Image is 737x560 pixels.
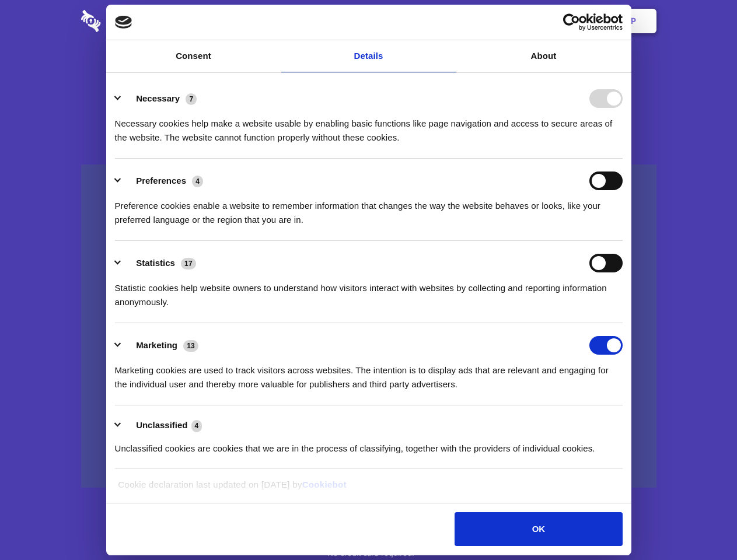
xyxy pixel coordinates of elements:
img: logo-wordmark-white-trans-d4663122ce5f474addd5e946df7df03e33cb6a1c49d2221995e7729f52c070b2.svg [81,10,181,32]
button: Marketing (13) [115,336,206,355]
h4: Auto-redaction of sensitive data, encrypted data sharing and self-destructing private chats. Shar... [81,106,656,145]
iframe: Drift Widget Chat Controller [679,502,723,546]
a: Contact [473,3,527,39]
a: Pricing [343,3,393,39]
div: Preference cookies enable a website to remember information that changes the way the website beha... [115,190,623,227]
a: Consent [106,40,281,72]
a: About [456,40,631,72]
span: 7 [186,93,197,105]
a: Usercentrics Cookiebot - opens in a new window [521,13,623,31]
div: Cookie declaration last updated on [DATE] by [109,478,628,501]
button: Preferences (4) [115,171,211,190]
label: Preferences [136,176,186,185]
label: Marketing [136,340,177,350]
label: Necessary [136,93,180,103]
span: 4 [191,420,202,432]
a: Cookiebot [302,480,347,489]
h1: Eliminate Slack Data Loss. [81,52,656,94]
button: OK [455,512,622,546]
div: Statistic cookies help website owners to understand how visitors interact with websites by collec... [115,272,623,309]
span: 17 [181,258,196,269]
button: Necessary (7) [115,89,204,108]
span: 4 [192,176,203,187]
div: Unclassified cookies are cookies that we are in the process of classifying, together with the pro... [115,433,623,456]
img: logo [115,16,132,29]
a: Login [529,3,580,39]
div: Necessary cookies help make a website usable by enabling basic functions like page navigation and... [115,108,623,145]
button: Unclassified (4) [115,418,209,433]
div: Marketing cookies are used to track visitors across websites. The intention is to display ads tha... [115,355,623,391]
span: 13 [183,340,198,352]
label: Statistics [136,258,175,268]
a: Details [281,40,456,72]
button: Statistics (17) [115,254,204,272]
a: Wistia video thumbnail [81,164,656,488]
